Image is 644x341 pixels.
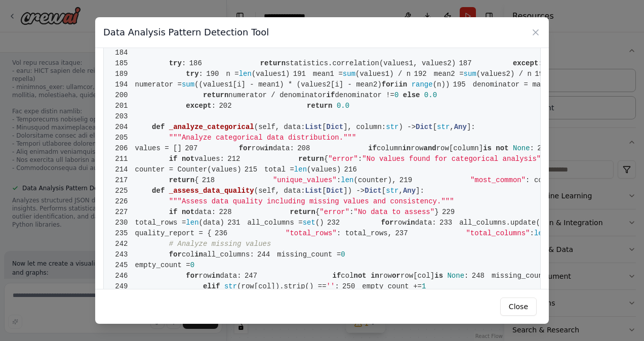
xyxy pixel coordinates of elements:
[286,59,456,67] span: statistics.correlation(values1, values2)
[182,59,186,67] span: :
[212,102,216,110] span: :
[492,272,559,280] span: missing_count +=
[379,272,392,280] span: row
[394,91,398,99] span: 0
[169,123,254,131] span: _analyze_categorical
[112,249,135,260] span: 243
[339,281,363,292] span: 250
[386,123,398,131] span: str
[467,123,475,131] span: ]:
[112,143,135,154] span: 206
[377,144,402,152] span: column
[152,187,165,195] span: def
[203,91,228,99] span: return
[103,25,269,39] h3: Data Analysis Pattern Detection Tool
[226,70,238,78] span: n =
[273,144,294,152] span: data:
[169,240,271,248] span: # Analyze missing values
[500,297,537,316] button: Close
[186,219,198,227] span: len
[112,281,135,292] span: 249
[362,155,541,163] span: "No values found for categorical analysis"
[169,208,178,216] span: if
[538,59,542,67] span: :
[464,272,468,280] span: :
[437,123,450,131] span: str
[532,69,555,79] span: 193
[112,207,135,218] span: 227
[228,91,326,99] span: numerator / denominator
[112,239,135,249] span: 242
[436,144,483,152] span: row[column]
[322,123,326,131] span: [
[112,196,135,207] span: 226
[194,208,216,216] span: data:
[337,102,349,110] span: 0.0
[290,208,315,216] span: return
[169,187,254,195] span: _assess_data_quality
[411,69,434,79] span: 192
[112,90,135,101] span: 200
[343,187,347,195] span: ]
[294,143,317,154] span: 208
[400,272,434,280] span: row[col]
[112,111,135,122] span: 203
[343,123,386,131] span: ], column:
[305,123,323,131] span: List
[341,250,345,259] span: 0
[335,91,394,99] span: denominator !=
[324,155,328,163] span: {
[182,155,194,163] span: not
[530,229,534,237] span: :
[203,250,254,259] span: all_columns:
[392,228,415,239] span: 237
[434,272,443,280] span: is
[194,176,198,184] span: {
[305,187,323,195] span: List
[112,175,135,186] span: 217
[403,187,416,195] span: Any
[466,229,530,237] span: "total_columns"
[220,272,241,280] span: data:
[371,272,379,280] span: in
[224,218,248,228] span: 231
[247,219,302,227] span: all_columns =
[313,70,343,78] span: mean1 =
[354,272,367,280] span: not
[398,187,402,195] span: ,
[135,261,190,269] span: empty_count =
[439,207,462,218] span: 229
[468,271,492,281] span: 248
[436,218,460,228] span: 233
[450,80,575,89] span: denominator = math.sqrt(
[199,219,224,227] span: (data)
[424,144,436,152] span: and
[354,208,435,216] span: "No data to assess"
[112,260,135,271] span: 245
[349,208,353,216] span: :
[365,187,382,195] span: Dict
[513,144,530,152] span: None
[470,176,526,184] span: "most_common"
[199,272,212,280] span: row
[277,250,341,259] span: missing_count =
[186,70,198,78] span: try
[286,229,337,237] span: "total_rows"
[354,176,396,184] span: (counter),
[337,176,341,184] span: :
[483,144,492,152] span: is
[169,134,356,142] span: """Analyze categorical data distribution."""
[341,176,353,184] span: len
[436,219,587,227] span: all_columns.update(row.keys())
[298,155,324,163] span: return
[216,101,239,111] span: 202
[358,155,362,163] span: :
[327,91,335,99] span: if
[252,70,290,78] span: (values1)
[290,69,313,79] span: 191
[203,69,226,79] span: 190
[534,229,547,237] span: len
[381,219,393,227] span: for
[337,229,392,237] span: : total_rows,
[254,123,258,131] span: (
